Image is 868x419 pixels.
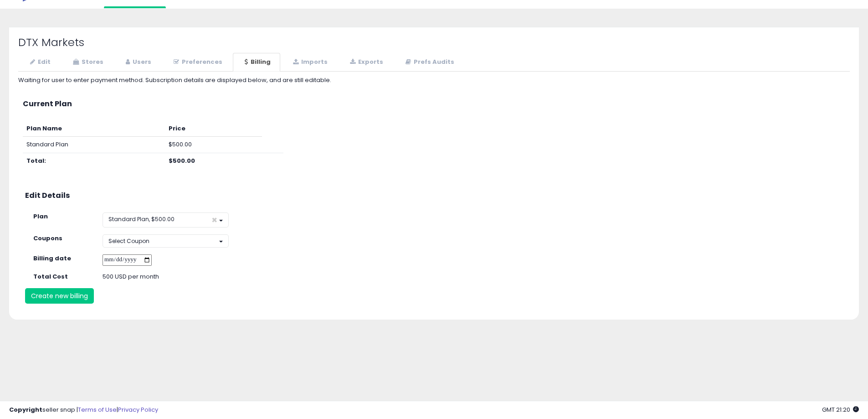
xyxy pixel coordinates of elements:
[25,191,843,200] h3: Edit Details
[18,36,850,48] h2: DTX Markets
[233,53,280,72] a: Billing
[18,53,60,72] a: Edit
[108,237,149,245] span: Select Coupon
[96,273,303,281] div: 500 USD per month
[103,212,229,228] button: Standard Plan, $500.00 ×
[822,405,859,414] span: 2025-10-6 21:20 GMT
[114,53,161,72] a: Users
[103,234,229,248] button: Select Coupon
[118,405,158,414] a: Privacy Policy
[338,53,393,72] a: Exports
[23,137,165,153] td: Standard Plan
[25,288,94,304] button: Create new billing
[78,405,117,414] a: Terms of Use
[9,406,158,414] div: seller snap | |
[33,212,48,221] strong: Plan
[18,76,850,85] div: Waiting for user to enter payment method. Subscription details are displayed below, and are still...
[33,254,71,263] strong: Billing date
[26,156,46,165] b: Total:
[33,234,62,243] strong: Coupons
[162,53,232,72] a: Preferences
[281,53,337,72] a: Imports
[165,121,262,137] th: Price
[165,137,262,153] td: $500.00
[211,215,217,225] span: ×
[33,272,68,281] strong: Total Cost
[394,53,464,72] a: Prefs Audits
[108,215,175,223] span: Standard Plan, $500.00
[23,121,165,137] th: Plan Name
[61,53,113,72] a: Stores
[23,100,845,108] h3: Current Plan
[9,405,42,414] strong: Copyright
[169,156,195,165] b: $500.00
